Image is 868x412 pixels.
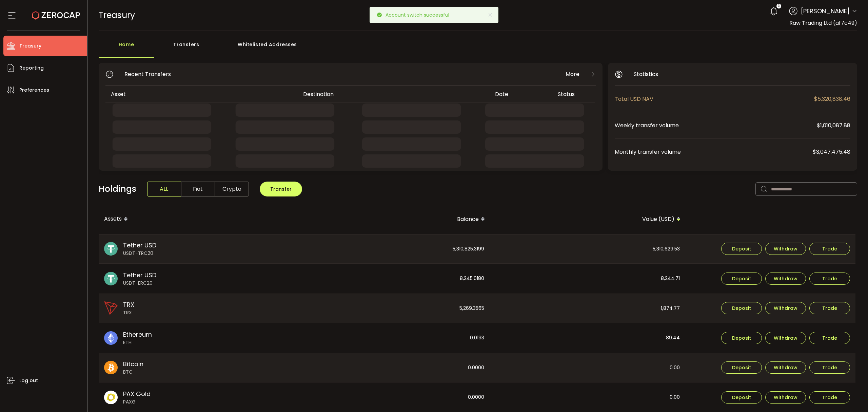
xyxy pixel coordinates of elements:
div: Assets [99,213,295,225]
div: 0.00 [490,353,685,382]
p: Account switch successful [386,13,455,17]
span: USDT-TRC20 [123,250,156,257]
div: 8,244.71 [490,264,685,294]
span: Withdraw [774,365,797,370]
div: Value (USD) [490,213,686,225]
span: BTC [123,369,143,376]
span: Withdraw [774,306,797,311]
button: Withdraw [765,361,806,374]
div: Home [99,38,154,58]
button: Deposit [721,302,762,314]
button: Trade [809,243,850,255]
span: Reporting [19,63,44,73]
div: 5,269.3565 [295,294,490,323]
span: ALL [147,182,181,196]
span: [PERSON_NAME] [801,6,850,16]
button: Withdraw [765,243,806,255]
span: Trade [822,365,837,370]
span: Raw Trading Ltd (af7c49) [789,19,857,27]
button: Deposit [721,332,762,344]
span: Deposit [732,336,751,340]
span: Deposit [732,246,751,251]
button: Deposit [721,243,762,255]
span: Withdraw [774,395,797,400]
div: Transfers [154,38,219,58]
span: Crypto [215,182,249,196]
span: Log out [19,376,38,386]
img: eth_portfolio.svg [104,331,118,345]
div: 5,310,629.53 [490,235,685,264]
img: trx_portfolio.png [104,301,118,315]
span: Monthly transfer volume [615,148,813,156]
span: Treasury [99,9,135,21]
span: Withdraw [774,336,797,340]
img: btc_portfolio.svg [104,361,118,374]
span: Trade [822,276,837,281]
div: Whitelisted Addresses [219,38,316,58]
span: TRX [123,309,134,316]
div: Asset [105,90,298,98]
div: Date [490,90,552,98]
span: TRX [123,300,134,309]
span: Bitcoin [123,359,143,369]
span: ETH [123,339,152,346]
span: Tether USD [123,241,156,250]
div: 89.44 [490,323,685,353]
div: 0.0193 [295,323,490,353]
button: Transfer [260,182,302,196]
button: Deposit [721,273,762,285]
div: Status [552,90,595,98]
div: 5,310,825.3199 [295,235,490,264]
span: Total USD NAV [615,95,814,103]
span: Deposit [732,306,751,311]
button: Trade [809,302,850,314]
span: Deposit [732,395,751,400]
img: paxg_portfolio.svg [104,391,118,404]
span: Withdraw [774,276,797,281]
button: Deposit [721,361,762,374]
div: 1,874.77 [490,294,685,323]
img: usdt_portfolio.svg [104,242,118,256]
span: Deposit [732,276,751,281]
span: Statistics [634,70,658,78]
span: Treasury [19,41,41,51]
span: Trade [822,306,837,311]
span: Preferences [19,85,49,95]
div: Balance [295,213,490,225]
span: More [566,70,579,78]
span: Tether USD [123,270,156,280]
span: USDT-ERC20 [123,280,156,287]
span: Ethereum [123,330,152,339]
div: 0.0000 [295,353,490,382]
button: Withdraw [765,273,806,285]
span: PAX Gold [123,389,151,398]
span: Trade [822,336,837,340]
button: Withdraw [765,302,806,314]
span: Transfer [270,186,292,192]
span: Recent Transfers [124,70,171,78]
span: $1,010,087.88 [817,121,850,130]
iframe: Chat Widget [834,379,868,412]
div: Destination [298,90,490,98]
span: Holdings [99,183,136,195]
button: Deposit [721,391,762,404]
button: Trade [809,391,850,404]
span: Trade [822,395,837,400]
button: Withdraw [765,332,806,344]
span: Weekly transfer volume [615,121,817,130]
img: usdt_portfolio.svg [104,272,118,285]
span: Trade [822,246,837,251]
span: PAXG [123,398,151,406]
span: $3,047,475.48 [813,148,850,156]
span: 3 [778,4,780,8]
button: Trade [809,361,850,374]
div: 8,245.0180 [295,264,490,294]
button: Trade [809,273,850,285]
span: Deposit [732,365,751,370]
span: Withdraw [774,246,797,251]
button: Trade [809,332,850,344]
span: Fiat [181,182,215,196]
button: Withdraw [765,391,806,404]
span: $5,320,838.46 [814,95,850,103]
